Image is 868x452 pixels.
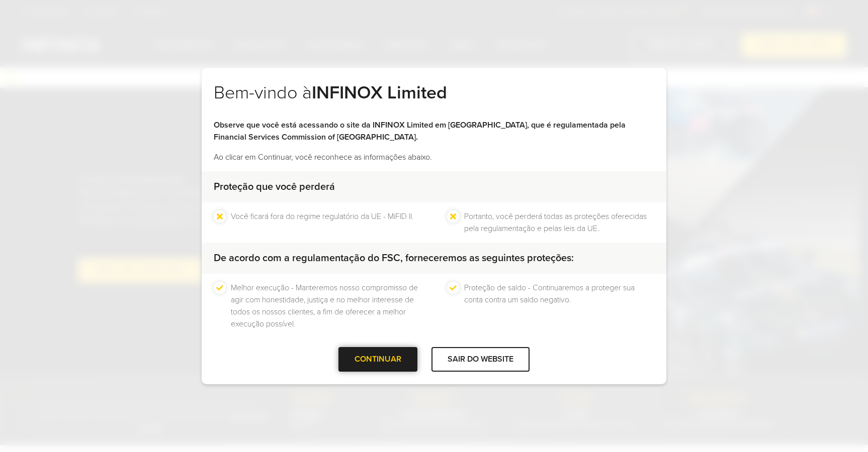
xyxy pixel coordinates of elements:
[431,347,530,372] div: SAIR DO WEBSITE
[464,282,654,330] li: Proteção de saldo - Continuaremos a proteger sua conta contra um saldo negativo.
[464,210,654,235] li: Portanto, você perderá todas as proteções oferecidas pela regulamentação e pelas leis da UE.
[214,181,335,193] strong: Proteção que você perderá
[214,120,626,142] strong: Observe que você está acessando o site da INFINOX Limited em [GEOGRAPHIC_DATA], que é regulamenta...
[338,347,417,372] div: CONTINUAR
[312,82,447,103] strong: INFINOX Limited
[231,210,413,235] li: Você ficará fora do regime regulatório da UE - MiFID II.
[214,252,574,264] strong: De acordo com a regulamentação do FSC, forneceremos as seguintes proteções:
[231,282,421,330] li: Melhor execução - Manteremos nosso compromisso de agir com honestidade, justiça e no melhor inter...
[214,82,654,119] h2: Bem-vindo à
[214,151,654,163] p: Ao clicar em Continuar, você reconhece as informações abaixo.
